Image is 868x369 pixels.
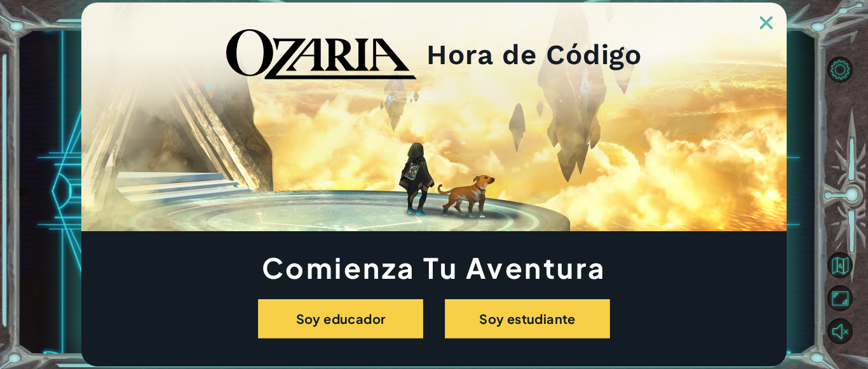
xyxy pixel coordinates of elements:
[226,29,417,80] img: blackOzariaWordmark.png
[760,17,773,29] img: ExitButton_Dusk.png
[445,299,610,339] button: Soy estudiante
[81,255,787,280] h1: Comienza Tu Aventura
[258,299,423,339] button: Soy educador
[426,43,642,67] h2: Hora de Código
